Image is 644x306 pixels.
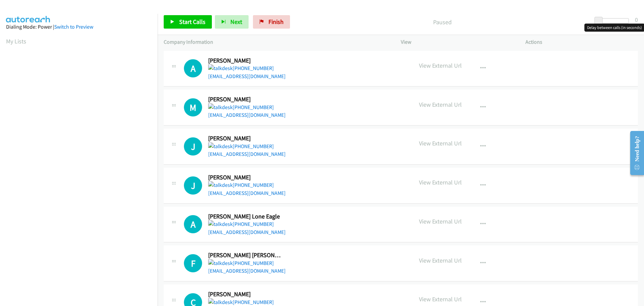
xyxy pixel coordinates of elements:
[299,18,586,27] p: Paused
[208,213,283,220] h2: [PERSON_NAME] Lone Eagle
[419,178,462,187] p: View External Url
[624,126,644,180] iframe: Resource Center
[208,103,233,111] img: talkdesk
[184,137,202,156] h1: J
[525,38,638,46] p: Actions
[208,73,286,79] a: [EMAIL_ADDRESS][DOMAIN_NAME]
[208,259,233,267] img: talkdesk
[208,251,283,259] h2: [PERSON_NAME] [PERSON_NAME]
[164,38,389,46] p: Company Information
[208,104,274,110] a: [PHONE_NUMBER]
[6,23,152,31] div: Dialing Mode: Power |
[253,15,290,29] a: Finish
[230,18,242,26] span: Next
[184,59,202,77] div: The call is yet to be attempted
[184,254,202,272] div: The call is yet to be attempted
[215,15,249,29] button: Next
[208,135,283,142] h2: [PERSON_NAME]
[54,24,93,30] a: Switch to Preview
[208,299,274,305] a: [PHONE_NUMBER]
[208,65,274,71] a: [PHONE_NUMBER]
[208,268,286,274] a: [EMAIL_ADDRESS][DOMAIN_NAME]
[401,38,513,46] p: View
[419,100,462,109] p: View External Url
[184,98,202,116] div: The call is yet to be attempted
[164,15,212,29] a: Start Calls
[208,64,233,72] img: talkdesk
[208,57,283,65] h2: [PERSON_NAME]
[184,98,202,116] h1: M
[208,96,283,103] h2: [PERSON_NAME]
[208,181,233,189] img: talkdesk
[184,137,202,156] div: The call is yet to be attempted
[184,176,202,195] h1: J
[184,215,202,233] div: The call is yet to be attempted
[419,295,462,304] p: View External Url
[208,260,274,266] a: [PHONE_NUMBER]
[208,291,283,298] h2: [PERSON_NAME]
[208,182,274,188] a: [PHONE_NUMBER]
[208,221,274,227] a: [PHONE_NUMBER]
[184,59,202,77] h1: A
[268,18,284,26] span: Finish
[179,18,205,26] span: Start Calls
[208,229,286,235] a: [EMAIL_ADDRESS][DOMAIN_NAME]
[184,254,202,272] h1: F
[635,15,638,24] div: 0
[208,142,233,150] img: talkdesk
[208,190,286,196] a: [EMAIL_ADDRESS][DOMAIN_NAME]
[419,139,462,148] p: View External Url
[6,37,26,45] a: My Lists
[184,176,202,195] div: The call is yet to be attempted
[208,143,274,149] a: [PHONE_NUMBER]
[208,151,286,157] a: [EMAIL_ADDRESS][DOMAIN_NAME]
[184,215,202,233] h1: A
[208,220,233,228] img: talkdesk
[419,217,462,226] p: View External Url
[208,174,283,181] h2: [PERSON_NAME]
[208,112,286,118] a: [EMAIL_ADDRESS][DOMAIN_NAME]
[419,256,462,265] p: View External Url
[419,61,462,70] p: View External Url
